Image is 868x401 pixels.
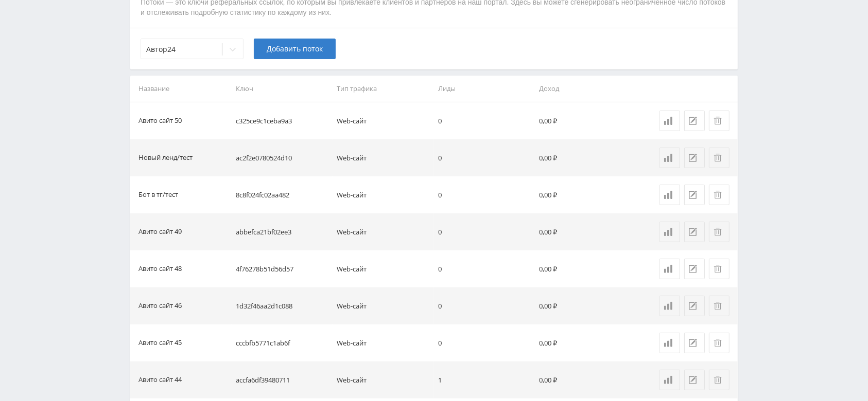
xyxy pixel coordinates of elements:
td: 0 [434,324,535,361]
button: Редактировать [684,259,705,279]
a: Статистика [659,259,680,279]
div: Авито сайт 44 [138,374,182,386]
a: Статистика [659,333,680,353]
button: Удалить [709,296,730,316]
div: Авито сайт 49 [138,226,182,238]
td: 0 [434,102,535,139]
td: Web-сайт [333,324,434,361]
td: 1d32f46aa2d1c088 [232,287,333,324]
span: Добавить поток [267,45,323,53]
td: 0,00 ₽ [535,139,637,176]
td: 8c8f024fc02aa482 [232,176,333,213]
td: 0,00 ₽ [535,102,637,139]
div: Авито сайт 45 [138,337,182,349]
td: 0,00 ₽ [535,324,637,361]
a: Статистика [659,296,680,316]
td: Web-сайт [333,287,434,324]
th: Ключ [232,76,333,102]
td: 0 [434,213,535,250]
td: 0,00 ₽ [535,287,637,324]
button: Удалить [709,222,730,242]
td: Web-сайт [333,176,434,213]
a: Статистика [659,370,680,390]
a: Статистика [659,222,680,242]
button: Удалить [709,111,730,131]
button: Удалить [709,259,730,279]
td: abbefca21bf02ee3 [232,213,333,250]
button: Редактировать [684,296,705,316]
th: Лиды [434,76,535,102]
td: 1 [434,361,535,398]
td: Web-сайт [333,250,434,287]
a: Статистика [659,111,680,131]
td: 0 [434,250,535,287]
td: c325ce9c1ceba9a3 [232,102,333,139]
button: Удалить [709,185,730,205]
button: Редактировать [684,185,705,205]
button: Удалить [709,333,730,353]
td: 0 [434,287,535,324]
th: Тип трафика [333,76,434,102]
button: Редактировать [684,222,705,242]
td: cccbfb5771c1ab6f [232,324,333,361]
td: Web-сайт [333,102,434,139]
td: 0,00 ₽ [535,361,637,398]
a: Статистика [659,148,680,168]
th: Доход [535,76,637,102]
a: Статистика [659,185,680,205]
td: 4f76278b51d56d57 [232,250,333,287]
th: Название [130,76,232,102]
td: 0,00 ₽ [535,176,637,213]
td: accfa6df39480711 [232,361,333,398]
td: Web-сайт [333,139,434,176]
div: Авито сайт 46 [138,300,182,312]
td: 0,00 ₽ [535,213,637,250]
div: Бот в тг/тест [138,189,178,201]
td: Web-сайт [333,361,434,398]
div: Авито сайт 48 [138,263,182,275]
div: Новый ленд/тест [138,152,193,164]
td: Web-сайт [333,213,434,250]
td: 0 [434,176,535,213]
td: ac2f2e0780524d10 [232,139,333,176]
td: 0,00 ₽ [535,250,637,287]
button: Добавить поток [254,39,336,59]
div: Авито сайт 50 [138,115,182,127]
button: Удалить [709,370,730,390]
button: Редактировать [684,370,705,390]
button: Удалить [709,148,730,168]
button: Редактировать [684,111,705,131]
button: Редактировать [684,333,705,353]
button: Редактировать [684,148,705,168]
td: 0 [434,139,535,176]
